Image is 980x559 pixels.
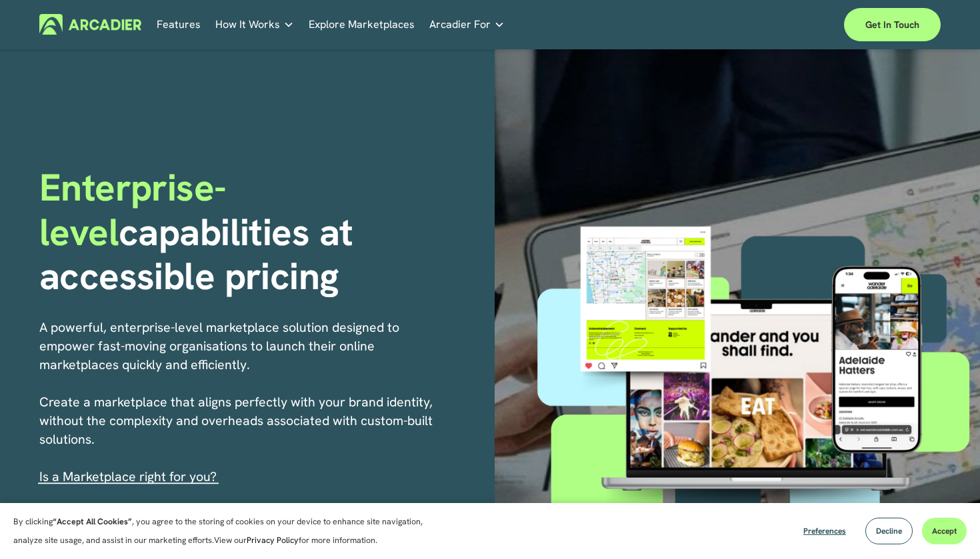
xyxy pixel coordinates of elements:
a: Get in touch [844,8,941,41]
button: Preferences [793,518,856,544]
p: A powerful, enterprise-level marketplace solution designed to empower fast-moving organisations t... [39,318,447,486]
span: I [39,468,217,485]
a: s a Marketplace right for you? [43,468,217,485]
button: Accept [922,518,967,544]
strong: capabilities at accessible pricing [39,207,363,301]
img: Arcadier [39,14,141,35]
span: Preferences [803,526,846,536]
span: Decline [876,526,902,536]
button: Decline [865,518,913,544]
span: Accept [932,526,957,536]
a: folder dropdown [429,14,505,35]
a: Features [157,14,201,35]
span: Enterprise-level [39,163,227,257]
strong: “Accept All Cookies” [53,516,132,527]
a: Privacy Policy [247,535,299,546]
span: Arcadier For [429,15,491,34]
span: How It Works [215,15,280,34]
a: folder dropdown [215,14,294,35]
a: Explore Marketplaces [309,14,415,35]
p: By clicking , you agree to the storing of cookies on your device to enhance site navigation, anal... [13,512,447,550]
